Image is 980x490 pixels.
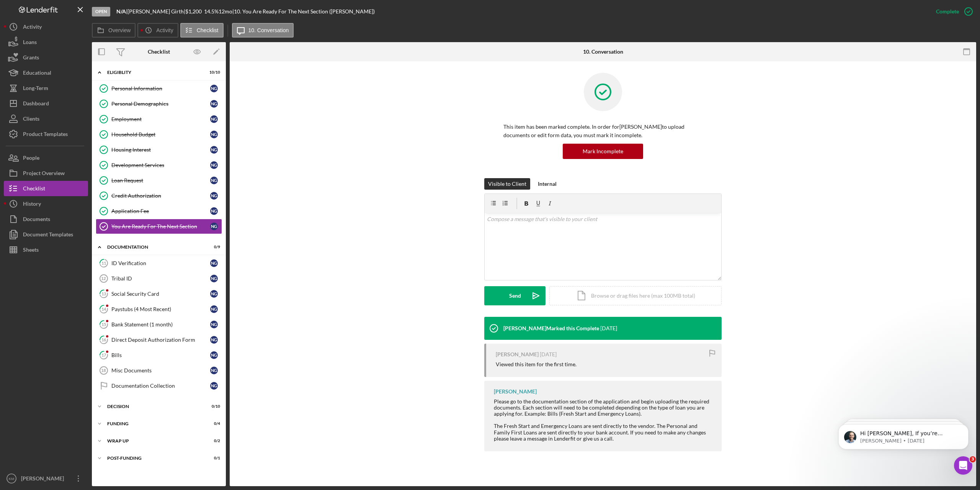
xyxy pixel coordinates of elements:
button: People [4,150,88,166]
div: 10. Conversation [583,49,623,55]
div: [PERSON_NAME] Marked this Complete [503,325,599,331]
p: This item has been marked complete. In order for [PERSON_NAME] to upload documents or edit form d... [503,123,702,140]
div: 12 mo [219,8,232,15]
a: 11ID VerificationNG [96,256,222,271]
div: | 10. You Are Ready For The Next Section ([PERSON_NAME]) [232,8,375,15]
div: N G [210,223,218,230]
time: 2025-09-03 04:50 [540,351,557,357]
tspan: 17 [101,352,106,357]
div: Sheets [23,242,39,259]
button: Visible to Client [484,178,530,190]
label: Activity [156,27,173,33]
tspan: 13 [101,291,106,296]
div: Funding [107,421,201,426]
a: 17BillsNG [96,347,222,363]
button: Checklist [4,181,88,196]
span: $1,200 [185,8,202,15]
a: 15Bank Statement (1 month)NG [96,317,222,332]
div: N G [210,367,218,374]
div: [PERSON_NAME] [19,471,69,488]
div: 0 / 9 [206,245,220,249]
div: N G [210,131,218,138]
text: KM [9,477,14,481]
time: 2025-09-04 13:13 [600,325,617,331]
div: N G [210,177,218,184]
a: You Are Ready For The Next SectionNG [96,219,222,234]
button: Activity [137,23,178,38]
div: Personal Demographics [111,101,210,107]
button: Long-Term [4,80,88,96]
div: N G [210,336,218,344]
div: N G [210,85,218,92]
div: Tribal ID [111,275,210,282]
a: Document Templates [4,227,88,242]
a: Project Overview [4,166,88,181]
div: 0 / 2 [206,439,220,443]
a: 12Tribal IDNG [96,271,222,286]
div: Loans [23,34,37,52]
div: Application Fee [111,208,210,214]
div: People [23,150,39,167]
button: History [4,196,88,211]
div: 10 / 10 [206,70,220,75]
button: Send [484,286,546,305]
div: Misc Documents [111,367,210,374]
tspan: 12 [101,276,106,281]
button: Loans [4,34,88,50]
span: 3 [970,456,976,462]
a: Clients [4,111,88,126]
div: 0 / 4 [206,421,220,426]
button: Product Templates [4,126,88,142]
div: N G [210,275,218,282]
div: 0 / 1 [206,456,220,461]
div: You Are Ready For The Next Section [111,223,210,229]
button: KM[PERSON_NAME] [4,471,88,486]
div: Activity [23,19,42,36]
a: 16Direct Deposit Authorization FormNG [96,332,222,347]
button: Complete [928,4,976,19]
div: Employment [111,116,210,122]
tspan: 16 [101,337,106,342]
div: Viewed this item for the first time. [496,361,577,367]
div: N G [210,290,218,298]
div: Paystubs (4 Most Recent) [111,306,210,312]
div: Document Templates [23,227,73,244]
div: Please go to the documentation section of the application and begin uploading the required docume... [494,398,714,417]
div: Social Security Card [111,291,210,297]
div: | [116,8,127,15]
div: N G [210,115,218,123]
label: Checklist [197,27,219,33]
div: Mark Incomplete [583,144,623,159]
a: EmploymentNG [96,111,222,127]
a: Loan RequestNG [96,173,222,188]
div: Housing Interest [111,147,210,153]
div: [PERSON_NAME] Girth | [127,8,185,15]
div: 14.5 % [204,8,219,15]
div: Complete [936,4,959,19]
div: Development Services [111,162,210,168]
div: Documents [23,211,50,229]
div: N G [210,305,218,313]
div: Wrap up [107,439,201,443]
button: Checklist [180,23,224,38]
div: Decision [107,404,201,409]
button: 10. Conversation [232,23,294,38]
a: Personal DemographicsNG [96,96,222,111]
tspan: 11 [101,261,106,265]
iframe: Intercom notifications message [827,408,980,469]
a: Documentation CollectionNG [96,378,222,393]
div: Long-Term [23,80,48,98]
div: N G [210,351,218,359]
div: Post-Funding [107,456,201,461]
div: 0 / 10 [206,404,220,409]
div: N G [210,192,218,200]
div: N G [210,207,218,215]
button: Dashboard [4,96,88,111]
